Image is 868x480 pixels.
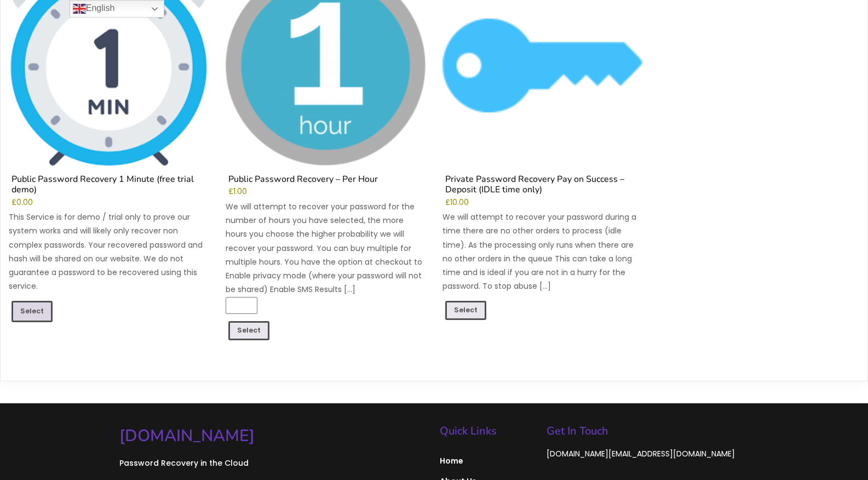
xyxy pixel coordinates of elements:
a: [DOMAIN_NAME] [119,425,429,447]
h2: Public Password Recovery 1 Minute (free trial demo) [9,174,209,198]
h5: Get In Touch [547,426,749,437]
a: Add to cart: “Private Password Recovery Pay on Success - Deposit (IDLE time only)” [445,301,486,320]
span: £ [12,197,16,208]
a: Read more about “Public Password Recovery 1 Minute (free trial demo)” [12,301,53,322]
span: £ [228,186,233,197]
a: Add to cart: “Public Password Recovery - Per Hour” [228,321,269,340]
h2: Private Password Recovery Pay on Success – Deposit (IDLE time only) [442,174,642,198]
h5: Quick Links [440,426,536,437]
bdi: 1.00 [228,186,247,197]
span: £ [445,197,450,208]
bdi: 0.00 [12,197,33,208]
span: [DOMAIN_NAME][EMAIL_ADDRESS][DOMAIN_NAME] [547,448,735,459]
a: Home [440,451,536,471]
p: We will attempt to recover your password for the number of hours you have selected, the more hour... [226,200,426,296]
p: Password Recovery in the Cloud [119,455,429,471]
input: Product quantity [226,297,257,314]
h2: Public Password Recovery – Per Hour [226,174,426,187]
p: We will attempt to recover your password during a time there are no other orders to process (idle... [442,210,642,293]
bdi: 10.00 [445,197,469,208]
span: Home [440,456,536,466]
a: [DOMAIN_NAME][EMAIL_ADDRESS][DOMAIN_NAME] [547,448,735,460]
img: en [73,2,86,15]
p: This Service is for demo / trial only to prove our system works and will likely only recover non ... [9,210,209,293]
